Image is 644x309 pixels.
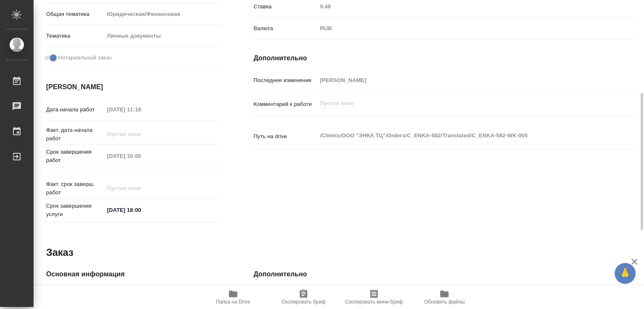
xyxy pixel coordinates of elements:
span: Нотариальный заказ [58,54,112,62]
input: Пустое поле [104,103,177,116]
h2: Заказ [46,246,73,259]
p: Общая тематика [46,10,104,18]
div: Личные документы [104,29,220,43]
h4: Дополнительно [254,53,635,63]
p: Последнее изменение [254,76,317,85]
button: Скопировать мини-бриф [339,286,409,309]
h4: [PERSON_NAME] [46,82,220,92]
button: Скопировать бриф [268,286,339,309]
p: Ставка [254,3,317,11]
h4: Основная информация [46,269,220,279]
input: Пустое поле [104,128,177,140]
p: Комментарий к работе [254,100,317,108]
p: Срок завершения работ [46,148,104,165]
button: Обновить файлы [409,286,480,309]
p: Тематика [46,32,104,40]
div: Юридическая/Финансовая [104,7,220,21]
p: Факт. дата начала работ [46,126,104,143]
p: Дата начала работ [46,106,104,114]
input: Пустое поле [317,74,603,86]
span: Скопировать бриф [281,299,325,305]
div: RUB [317,21,603,36]
input: Пустое поле [104,182,177,194]
p: Валюта [254,24,317,33]
h4: Дополнительно [254,269,635,279]
textarea: /Clients/ООО "ЭНКА ТЦ"/Orders/C_ENKA-582/Translated/C_ENKA-582-WK-005 [317,129,603,143]
p: Путь на drive [254,132,317,141]
span: 🙏 [618,265,632,282]
span: Обновить файлы [424,299,465,305]
button: Папка на Drive [198,286,268,309]
button: 🙏 [615,263,636,284]
input: Пустое поле [317,0,603,13]
span: Папка на Drive [216,299,250,305]
p: Факт. срок заверш. работ [46,180,104,197]
input: Пустое поле [104,150,177,162]
span: Скопировать мини-бриф [345,299,402,305]
p: Срок завершения услуги [46,202,104,219]
input: ✎ Введи что-нибудь [104,204,177,216]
